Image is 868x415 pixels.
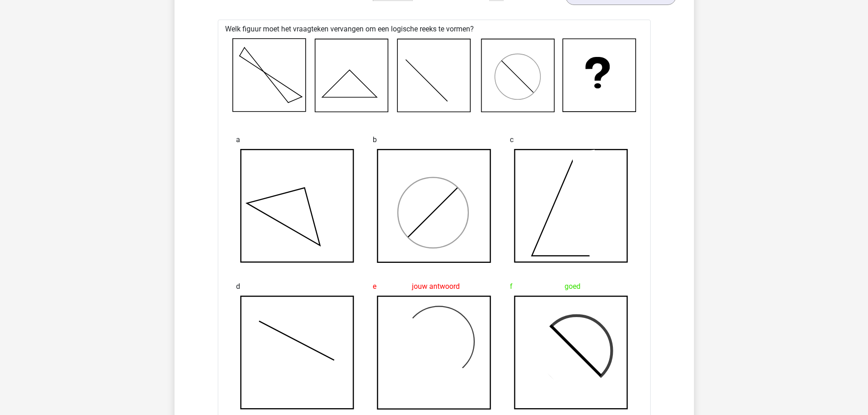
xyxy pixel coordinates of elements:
span: a [236,131,240,149]
div: jouw antwoord [373,277,495,296]
span: f [510,277,513,296]
span: b [373,131,377,149]
span: d [236,277,240,296]
div: goed [510,277,632,296]
span: e [373,277,376,296]
span: c [510,131,514,149]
